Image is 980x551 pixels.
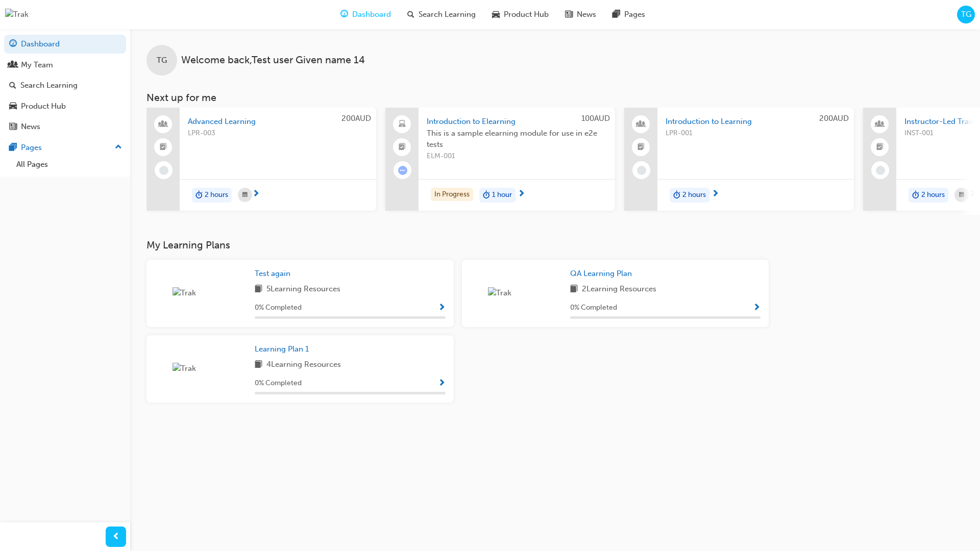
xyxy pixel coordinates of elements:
[666,128,846,139] span: LPR-001
[188,116,368,128] span: Advanced Learning
[712,190,719,199] span: next-icon
[582,283,656,296] span: 2 Learning Resources
[9,102,17,111] span: car-icon
[173,363,229,374] img: Trak
[969,190,976,199] span: next-icon
[753,302,761,314] button: Show Progress
[255,283,262,296] span: book-icon
[876,118,884,131] span: people-icon
[385,108,615,211] a: 100AUDIntroduction to ElearningThis is a sample elearning module for use in e2e testsELM-001In Pr...
[570,302,617,314] span: 0 % Completed
[4,138,126,157] button: Pages
[504,9,549,20] span: Product Hub
[9,81,16,90] span: search-icon
[4,97,126,116] a: Product Hub
[9,40,17,49] span: guage-icon
[21,142,42,154] div: Pages
[624,9,645,20] span: Pages
[21,59,53,71] div: My Team
[570,268,636,280] a: QA Learning Plan
[266,359,341,371] span: 4 Learning Resources
[115,141,122,154] span: up-icon
[399,118,406,131] span: laptop-icon
[266,283,340,296] span: 5 Learning Resources
[438,379,446,388] span: Show Progress
[431,188,473,202] div: In Progress
[518,190,525,199] span: next-icon
[427,116,607,128] span: Introduction to Elearning
[957,6,975,23] button: TG
[4,56,126,74] a: My Team
[255,378,302,389] span: 0 % Completed
[419,9,476,20] span: Search Learning
[557,4,604,25] a: news-iconNews
[20,80,78,91] div: Search Learning
[666,116,846,128] span: Introduction to Learning
[21,101,66,112] div: Product Hub
[399,141,406,154] span: booktick-icon
[438,377,446,390] button: Show Progress
[9,143,17,153] span: pages-icon
[4,76,126,95] a: Search Learning
[173,287,229,299] img: Trak
[195,189,203,202] span: duration-icon
[4,117,126,136] a: News
[157,55,167,66] span: TG
[959,189,964,202] span: calendar-icon
[921,189,945,201] span: 2 hours
[484,4,557,25] a: car-iconProduct Hub
[438,302,446,314] button: Show Progress
[130,92,980,104] h3: Next up for me
[9,61,17,70] span: people-icon
[332,4,399,25] a: guage-iconDashboard
[5,9,29,20] img: Trak
[612,8,620,21] span: pages-icon
[638,141,645,154] span: booktick-icon
[399,4,484,25] a: search-iconSearch Learning
[255,344,309,354] span: Learning Plan 1
[492,189,512,201] span: 1 hour
[255,359,262,371] span: book-icon
[340,8,348,21] span: guage-icon
[160,141,167,154] span: booktick-icon
[638,118,645,131] span: people-icon
[570,269,632,278] span: QA Learning Plan
[912,189,919,202] span: duration-icon
[188,128,368,139] span: LPR-003
[242,189,248,202] span: calendar-icon
[205,189,228,201] span: 2 hours
[398,166,407,175] span: learningRecordVerb_ATTEMPT-icon
[146,239,769,251] h3: My Learning Plans
[255,268,295,280] a: Test again
[255,302,302,314] span: 0 % Completed
[682,189,706,201] span: 2 hours
[181,55,365,66] span: Welcome back , Test user Given name 14
[876,166,885,175] span: learningRecordVerb_NONE-icon
[819,114,849,123] span: 200AUD
[159,166,168,175] span: learningRecordVerb_NONE-icon
[637,166,646,175] span: learningRecordVerb_NONE-icon
[255,269,290,278] span: Test again
[407,8,414,21] span: search-icon
[4,33,126,138] button: DashboardMy TeamSearch LearningProduct HubNews
[488,287,544,299] img: Trak
[160,118,167,131] span: people-icon
[427,151,607,162] span: ELM-001
[492,8,500,21] span: car-icon
[753,304,761,313] span: Show Progress
[624,108,854,211] a: 200AUDIntroduction to LearningLPR-001duration-icon2 hours
[112,531,120,543] span: prev-icon
[577,9,596,20] span: News
[352,9,391,20] span: Dashboard
[21,121,40,133] div: News
[581,114,610,123] span: 100AUD
[673,189,680,202] span: duration-icon
[255,343,313,355] a: Learning Plan 1
[565,8,573,21] span: news-icon
[427,128,607,151] span: This is a sample elearning module for use in e2e tests
[341,114,371,123] span: 200AUD
[4,35,126,54] a: Dashboard
[876,141,884,154] span: booktick-icon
